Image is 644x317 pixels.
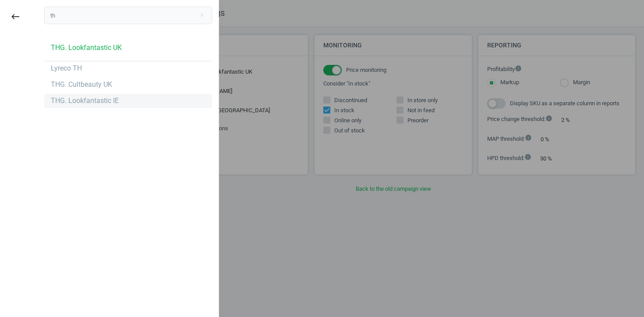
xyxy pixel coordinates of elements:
[44,7,212,24] input: Search campaign
[51,64,82,73] div: Lyreco TH
[51,43,122,53] div: THG. Lookfantastic UK
[51,80,112,89] div: THG. Cultbeauty UK
[195,11,209,19] button: Close
[10,11,21,22] i: keyboard_backspace
[51,96,119,106] div: THG. Lookfantastic IE
[5,7,25,27] button: keyboard_backspace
